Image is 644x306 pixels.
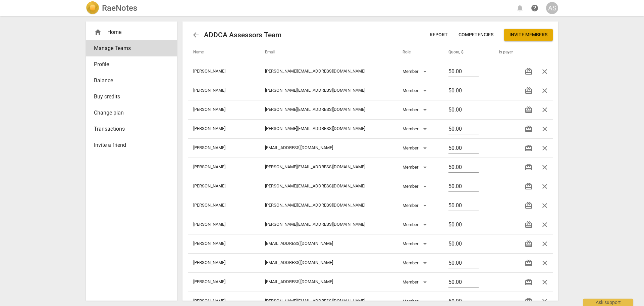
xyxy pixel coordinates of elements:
[583,299,633,306] div: Ask support
[525,144,533,152] span: redeem
[260,119,397,138] td: [PERSON_NAME][EMAIL_ADDRESS][DOMAIN_NAME]
[188,81,260,100] td: [PERSON_NAME]
[260,196,397,215] td: [PERSON_NAME][EMAIL_ADDRESS][DOMAIN_NAME]
[494,43,515,62] th: Is payer
[402,85,429,96] div: Member
[521,121,537,137] button: Transfer credits
[188,234,260,253] td: [PERSON_NAME]
[448,50,472,55] span: Quota, $
[188,119,260,138] td: [PERSON_NAME]
[546,2,558,14] button: AS
[94,28,164,36] div: Home
[188,253,260,272] td: [PERSON_NAME]
[188,177,260,196] td: [PERSON_NAME]
[86,40,177,56] a: Manage Teams
[541,278,549,286] span: close
[402,258,429,268] div: Member
[86,121,177,137] a: Transactions
[86,1,99,15] img: Logo
[541,163,549,171] span: close
[402,162,429,173] div: Member
[525,297,533,305] span: redeem
[188,196,260,215] td: [PERSON_NAME]
[521,63,537,80] button: Transfer credits
[260,62,397,81] td: [PERSON_NAME][EMAIL_ADDRESS][DOMAIN_NAME]
[541,87,549,95] span: close
[525,87,533,95] span: redeem
[541,106,549,114] span: close
[521,140,537,156] button: Transfer credits
[402,143,429,154] div: Member
[94,93,164,101] span: Buy credits
[424,29,453,41] button: Report
[86,73,177,89] a: Balance
[525,182,533,190] span: redeem
[402,104,429,115] div: Member
[402,181,429,192] div: Member
[188,138,260,158] td: [PERSON_NAME]
[260,272,397,292] td: [EMAIL_ADDRESS][DOMAIN_NAME]
[525,125,533,133] span: redeem
[525,259,533,267] span: redeem
[94,44,164,52] span: Manage Teams
[260,253,397,272] td: [EMAIL_ADDRESS][DOMAIN_NAME]
[188,272,260,292] td: [PERSON_NAME]
[521,274,537,290] button: Transfer credits
[260,234,397,253] td: [EMAIL_ADDRESS][DOMAIN_NAME]
[521,159,537,175] button: Transfer credits
[541,68,549,76] span: close
[402,277,429,288] div: Member
[525,163,533,171] span: redeem
[204,31,281,39] h2: ADDCA Assessors Team
[402,50,419,55] span: Role
[260,100,397,119] td: [PERSON_NAME][EMAIL_ADDRESS][DOMAIN_NAME]
[521,255,537,271] button: Transfer credits
[504,29,553,41] button: Invite members
[192,31,200,39] span: arrow_back
[94,77,164,85] span: Balance
[525,106,533,114] span: redeem
[86,105,177,121] a: Change plan
[525,221,533,229] span: redeem
[541,259,549,267] span: close
[521,178,537,194] button: Transfer credits
[188,158,260,177] td: [PERSON_NAME]
[541,297,549,305] span: close
[541,125,549,133] span: close
[188,215,260,234] td: [PERSON_NAME]
[188,62,260,81] td: [PERSON_NAME]
[531,4,539,12] span: help
[541,240,549,248] span: close
[541,221,549,229] span: close
[541,182,549,190] span: close
[260,158,397,177] td: [PERSON_NAME][EMAIL_ADDRESS][DOMAIN_NAME]
[94,125,164,133] span: Transactions
[521,198,537,214] button: Transfer credits
[521,83,537,99] button: Transfer credits
[94,109,164,117] span: Change plan
[260,138,397,158] td: [EMAIL_ADDRESS][DOMAIN_NAME]
[265,50,283,55] span: Email
[525,68,533,76] span: redeem
[525,202,533,210] span: redeem
[402,219,429,230] div: Member
[459,32,493,38] span: Competencies
[94,60,164,69] span: Profile
[94,28,102,36] span: home
[193,50,212,55] span: Name
[188,100,260,119] td: [PERSON_NAME]
[86,89,177,105] a: Buy credits
[260,81,397,100] td: [PERSON_NAME][EMAIL_ADDRESS][DOMAIN_NAME]
[86,1,137,15] a: LogoRaeNotes
[529,2,541,14] a: Help
[541,144,549,152] span: close
[86,137,177,153] a: Invite a friend
[260,177,397,196] td: [PERSON_NAME][EMAIL_ADDRESS][DOMAIN_NAME]
[402,124,429,134] div: Member
[260,215,397,234] td: [PERSON_NAME][EMAIL_ADDRESS][DOMAIN_NAME]
[94,141,164,149] span: Invite a friend
[521,102,537,118] button: Transfer credits
[402,200,429,211] div: Member
[521,217,537,233] button: Transfer credits
[402,66,429,77] div: Member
